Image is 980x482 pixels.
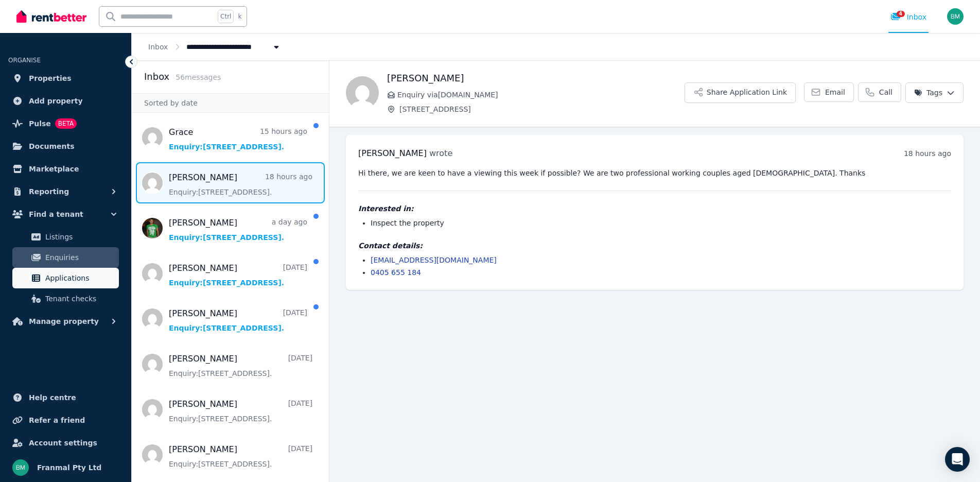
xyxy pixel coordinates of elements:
[169,353,312,378] a: [PERSON_NAME][DATE]Enquiry:[STREET_ADDRESS].
[12,227,119,247] a: Listings
[904,149,951,158] time: 18 hours ago
[945,447,970,472] div: Open Intercom Messenger
[685,82,796,103] button: Share Application Link
[16,9,86,24] img: RentBetter
[29,72,72,84] span: Properties
[890,12,926,22] div: Inbox
[8,181,123,202] button: Reporting
[804,82,854,102] a: Email
[358,203,951,214] h4: Interested in:
[8,113,123,134] a: PulseBETA
[858,82,901,102] a: Call
[169,307,307,333] a: [PERSON_NAME][DATE]Enquiry:[STREET_ADDRESS].
[55,118,77,129] span: BETA
[29,437,97,449] span: Account settings
[144,70,169,84] h2: Inbox
[169,126,307,152] a: Grace15 hours agoEnquiry:[STREET_ADDRESS].
[176,73,221,81] span: 56 message s
[879,87,892,97] span: Call
[371,218,951,228] li: Inspect the property
[12,288,119,309] a: Tenant checks
[371,268,421,277] a: 0405 655 184
[397,90,685,100] span: Enquiry via [DOMAIN_NAME]
[169,217,307,243] a: [PERSON_NAME]a day agoEnquiry:[STREET_ADDRESS].
[238,12,241,21] span: k
[8,410,123,431] a: Refer a friend
[29,163,79,175] span: Marketplace
[8,159,123,179] a: Marketplace
[37,461,101,474] span: Franmal Pty Ltd
[29,117,51,130] span: Pulse
[8,136,123,157] a: Documents
[169,443,312,469] a: [PERSON_NAME][DATE]Enquiry:[STREET_ADDRESS].
[45,272,115,284] span: Applications
[148,43,168,51] a: Inbox
[12,459,29,476] img: Franmal Pty Ltd
[45,292,115,305] span: Tenant checks
[218,10,234,23] span: Ctrl
[169,398,312,424] a: [PERSON_NAME][DATE]Enquiry:[STREET_ADDRESS].
[169,262,307,288] a: [PERSON_NAME][DATE]Enquiry:[STREET_ADDRESS].
[169,171,312,197] a: [PERSON_NAME]18 hours agoEnquiry:[STREET_ADDRESS].
[132,33,298,60] nav: Breadcrumb
[429,148,452,158] span: wrote
[45,231,115,243] span: Listings
[29,391,76,404] span: Help centre
[29,140,75,152] span: Documents
[8,311,123,332] button: Manage property
[399,104,685,114] span: [STREET_ADDRESS]
[12,247,119,268] a: Enquiries
[29,315,99,328] span: Manage property
[358,168,951,178] pre: Hi there, we are keen to have a viewing this week if possible? We are two professional working co...
[29,414,85,426] span: Refer a friend
[905,82,964,103] button: Tags
[8,68,123,89] a: Properties
[346,76,379,109] img: Jess Murray
[358,148,427,158] span: [PERSON_NAME]
[8,91,123,111] a: Add property
[29,208,83,220] span: Find a tenant
[8,387,123,408] a: Help centre
[45,251,115,264] span: Enquiries
[358,240,951,251] h4: Contact details:
[8,433,123,453] a: Account settings
[914,88,942,98] span: Tags
[947,8,964,25] img: Franmal Pty Ltd
[132,93,329,113] div: Sorted by date
[387,71,685,85] h1: [PERSON_NAME]
[8,57,41,64] span: ORGANISE
[29,185,69,198] span: Reporting
[825,87,845,97] span: Email
[12,268,119,288] a: Applications
[371,256,497,264] a: [EMAIL_ADDRESS][DOMAIN_NAME]
[8,204,123,225] button: Find a tenant
[29,95,83,107] span: Add property
[897,11,905,17] span: 4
